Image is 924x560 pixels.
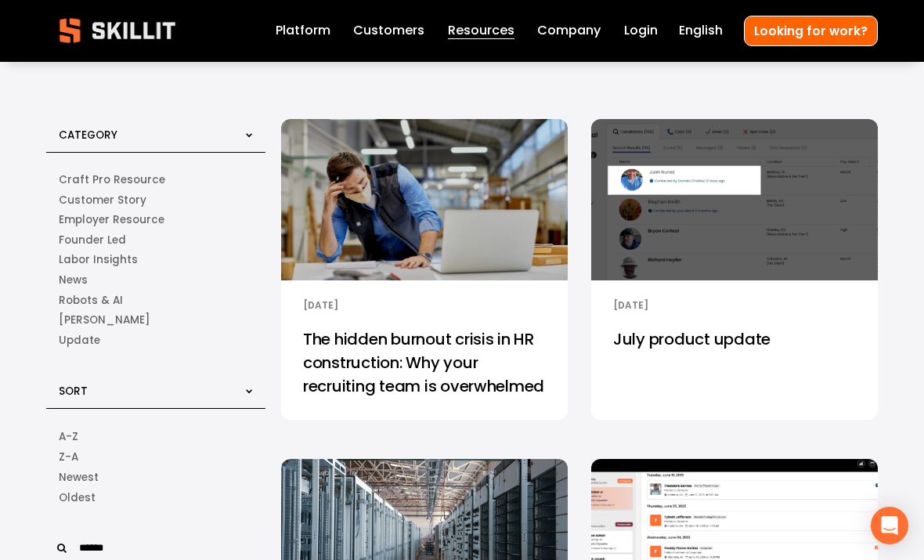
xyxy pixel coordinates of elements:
[59,490,96,507] span: Oldest
[59,291,253,311] a: Robots & AI
[59,190,253,211] a: Customer Story
[59,385,88,399] span: Sort
[59,449,78,466] span: Z-A
[448,20,514,42] a: folder dropdown
[46,7,189,54] img: Skillit
[744,16,878,46] a: Looking for work?
[59,488,253,508] a: Date
[613,298,648,312] time: [DATE]
[353,20,424,42] a: Customers
[679,21,723,40] span: English
[59,426,253,446] a: Alphabetical
[591,315,878,420] a: July product update
[59,230,253,251] a: Founder Led
[59,469,99,486] span: Newest
[590,118,879,281] img: July product update
[276,20,330,42] a: Platform
[59,250,253,270] a: Labor Insights
[59,310,253,331] a: Sam
[871,507,908,544] div: Open Intercom Messenger
[280,118,569,281] img: The hidden burnout crisis in HR construction: Why your recruiting team is overwhelmed
[59,210,253,230] a: Employer Resource
[448,21,514,40] span: Resources
[59,270,253,291] a: News
[59,128,117,143] span: Category
[59,331,253,351] a: Update
[281,315,568,420] a: The hidden burnout crisis in HR construction: Why your recruiting team is overwhelmed
[59,446,253,467] a: Alphabetical
[59,428,78,446] span: A-Z
[624,20,658,42] a: Login
[59,468,253,488] a: Date
[679,20,723,42] div: language picker
[59,170,253,190] a: Craft Pro Resource
[537,20,601,42] a: Company
[303,298,338,312] time: [DATE]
